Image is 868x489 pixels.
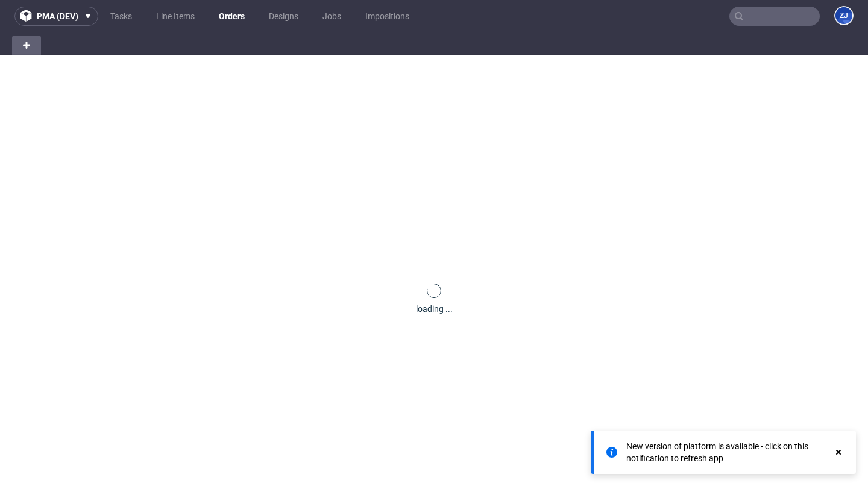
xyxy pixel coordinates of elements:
a: Orders [212,7,252,26]
a: Tasks [103,7,139,26]
span: pma (dev) [37,12,78,20]
a: Designs [262,7,306,26]
a: Jobs [315,7,348,26]
a: Impositions [358,7,417,26]
a: Line Items [149,7,202,26]
figcaption: ZJ [835,7,852,24]
button: pma (dev) [14,7,98,26]
div: loading ... [416,303,453,315]
div: New version of platform is available - click on this notification to refresh app [626,440,833,464]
